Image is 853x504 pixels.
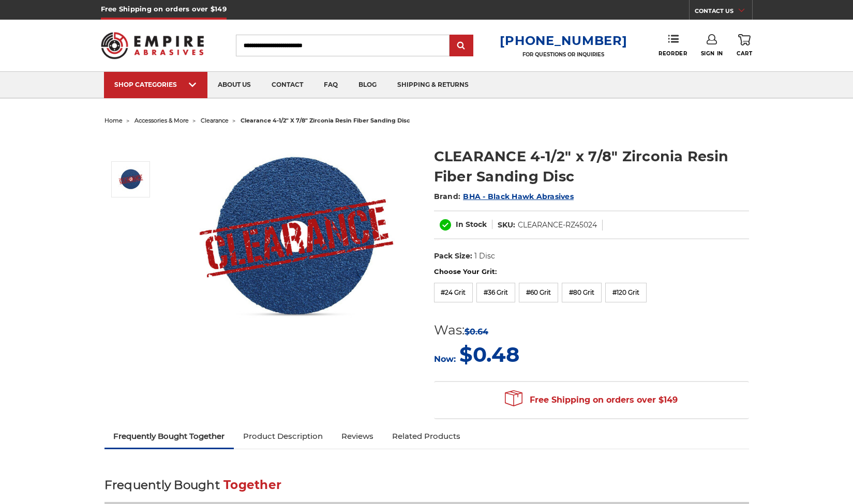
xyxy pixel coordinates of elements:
a: BHA - Black Hawk Abrasives [463,192,574,201]
a: Related Products [383,425,470,448]
a: [PHONE_NUMBER] [500,33,627,48]
a: Reviews [332,425,383,448]
label: Choose Your Grit: [434,267,749,277]
a: contact [261,72,313,98]
span: Cart [737,50,752,57]
span: Brand: [434,192,461,201]
img: Empire Abrasives [101,25,204,66]
img: CLEARANCE 4-1/2" zirc resin fiber disc [118,166,144,192]
a: Reorder [659,34,687,56]
span: $0.64 [465,327,488,337]
h1: CLEARANCE 4-1/2" x 7/8" Zirconia Resin Fiber Sanding Disc [434,146,749,187]
span: Reorder [659,50,687,57]
span: Free Shipping on orders over $149 [505,390,678,410]
a: clearance [201,117,229,124]
p: FOR QUESTIONS OR INQUIRIES [500,51,627,58]
a: Product Description [234,425,332,448]
a: faq [313,72,348,98]
dd: CLEARANCE-RZ45024 [518,220,597,231]
span: clearance 4-1/2" x 7/8" zirconia resin fiber sanding disc [241,117,410,124]
input: Submit [451,36,472,56]
span: In Stock [456,220,487,229]
a: home [104,117,123,124]
a: CONTACT US [695,5,752,20]
a: Cart [737,34,752,57]
a: Frequently Bought Together [104,425,234,448]
a: blog [348,72,387,98]
span: Frequently Bought [104,478,220,492]
span: $0.48 [459,342,519,367]
div: SHOP CATEGORIES [114,81,197,88]
dd: 1 Disc [474,251,495,262]
a: about us [207,72,261,98]
a: shipping & returns [387,72,479,98]
span: Now: [434,354,456,364]
div: Was: [434,320,519,340]
dt: Pack Size: [434,251,472,262]
span: Together [223,478,281,492]
a: accessories & more [134,117,189,124]
dt: SKU: [498,220,515,231]
img: CLEARANCE 4-1/2" zirc resin fiber disc [193,135,400,341]
span: Sign In [701,50,723,57]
